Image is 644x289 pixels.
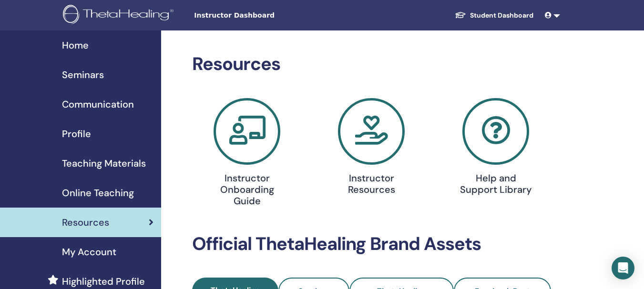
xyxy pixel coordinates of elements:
[62,97,134,111] span: Communication
[62,186,134,200] span: Online Teaching
[315,98,428,199] a: Instructor Resources
[62,38,89,52] span: Home
[207,172,286,207] h4: Instructor Onboarding Guide
[62,68,104,82] span: Seminars
[612,257,634,279] div: Open Intercom Messenger
[332,172,411,195] h4: Instructor Resources
[62,156,146,170] span: Teaching Materials
[191,98,304,210] a: Instructor Onboarding Guide
[62,274,145,289] span: Highlighted Profile
[192,53,551,75] h2: Resources
[62,215,109,229] span: Resources
[456,172,535,195] h4: Help and Support Library
[194,10,337,20] span: Instructor Dashboard
[440,98,552,199] a: Help and Support Library
[62,245,116,259] span: My Account
[63,5,177,26] img: logo.png
[192,233,551,255] h2: Official ThetaHealing Brand Assets
[447,7,541,24] a: Student Dashboard
[62,127,91,141] span: Profile
[455,11,466,19] img: graduation-cap-white.svg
